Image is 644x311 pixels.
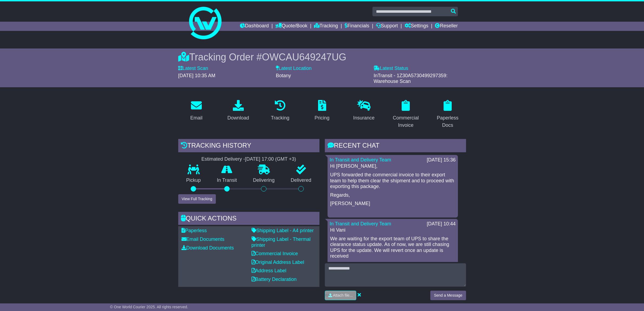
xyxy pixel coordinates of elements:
span: OWCAU649247UG [262,51,346,63]
div: RECENT CHAT [325,139,466,154]
a: Quote/Book [275,22,307,31]
a: Commercial Invoice [388,98,424,131]
div: Tracking history [178,139,319,154]
a: Paperless [181,228,207,233]
label: Latest Scan [178,66,208,72]
p: UPS forwarded the commercial invoice to their export team to help them clear the shipment and to ... [330,172,455,190]
div: Paperless Docs [433,114,463,129]
p: Hi Vani [330,227,455,233]
div: Download [227,114,249,122]
p: [PERSON_NAME] [330,201,455,207]
a: Download Documents [181,245,234,251]
a: Tracking [314,22,338,31]
a: Paperless Docs [430,98,466,131]
p: In Transit [209,177,245,183]
a: Email [187,98,206,124]
p: Delivered [283,177,319,183]
a: Address Label [252,268,286,273]
div: Quick Actions [178,212,319,226]
p: Hi [PERSON_NAME], [330,163,455,169]
a: Reseller [435,22,458,31]
a: Email Documents [181,237,224,242]
p: Pickup [178,177,209,183]
a: Support [376,22,398,31]
p: Regards, [330,192,455,198]
a: Dashboard [240,22,269,31]
span: [DATE] 10:35 AM [178,73,216,78]
div: [DATE] 10:44 [427,221,456,227]
span: © One World Courier 2025. All rights reserved. [110,305,188,309]
span: InTransit - 1Z30A5730499297359: Warehouse Scan [374,73,448,84]
a: Download [224,98,253,124]
label: Latest Status [374,66,408,72]
div: [DATE] 17:00 (GMT +3) [245,156,296,162]
p: We are waiting for the export team of UPS to share the clearance status update. As of now, we are... [330,236,455,259]
a: In Transit and Delivery Team [330,221,391,226]
a: In Transit and Delivery Team [330,157,391,163]
button: View Full Tracking [178,194,216,204]
a: Original Address Label [252,260,304,265]
button: Send a Message [430,291,466,300]
div: [DATE] 15:36 [427,157,456,163]
a: Commercial Invoice [252,251,298,256]
a: Pricing [311,98,333,124]
label: Latest Location [276,66,312,72]
a: Battery Declaration [252,277,297,282]
div: Insurance [353,114,375,122]
div: Tracking Order # [178,51,466,63]
a: Insurance [350,98,378,124]
div: Commercial Invoice [391,114,421,129]
div: Pricing [315,114,329,122]
span: Botany [276,73,291,78]
div: Estimated Delivery - [178,156,319,162]
a: Shipping Label - A4 printer [252,228,314,233]
a: Shipping Label - Thermal printer [252,237,311,248]
div: Tracking [271,114,289,122]
div: Email [190,114,202,122]
p: Delivering [245,177,283,183]
a: Financials [345,22,369,31]
a: Tracking [267,98,293,124]
a: Settings [405,22,428,31]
